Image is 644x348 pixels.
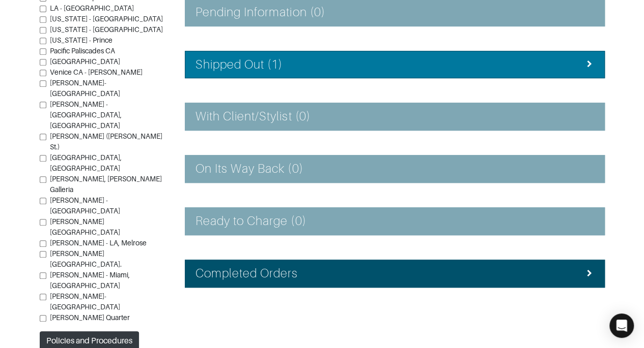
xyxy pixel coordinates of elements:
[50,79,120,98] span: [PERSON_NAME]-[GEOGRAPHIC_DATA]
[609,313,634,338] div: Open Intercom Messenger
[40,155,46,162] input: [GEOGRAPHIC_DATA], [GEOGRAPHIC_DATA]
[50,271,130,290] span: [PERSON_NAME] - Miami, [GEOGRAPHIC_DATA]
[40,219,46,226] input: [PERSON_NAME][GEOGRAPHIC_DATA]
[40,272,46,279] input: [PERSON_NAME] - Miami, [GEOGRAPHIC_DATA]
[195,109,311,124] h4: With Client/Stylist (0)
[40,16,46,23] input: [US_STATE] - [GEOGRAPHIC_DATA]
[40,176,46,183] input: [PERSON_NAME], [PERSON_NAME] Galleria
[195,57,283,72] h4: Shipped Out (1)
[50,153,122,172] span: [GEOGRAPHIC_DATA], [GEOGRAPHIC_DATA]
[50,175,162,194] span: [PERSON_NAME], [PERSON_NAME] Galleria
[40,198,46,204] input: [PERSON_NAME] - [GEOGRAPHIC_DATA]
[50,57,120,66] span: [GEOGRAPHIC_DATA]
[50,292,120,311] span: [PERSON_NAME]- [GEOGRAPHIC_DATA]
[50,100,122,130] span: [PERSON_NAME] - [GEOGRAPHIC_DATA], [GEOGRAPHIC_DATA]
[40,102,46,108] input: [PERSON_NAME] - [GEOGRAPHIC_DATA], [GEOGRAPHIC_DATA]
[50,68,143,76] span: Venice CA - [PERSON_NAME]
[50,313,130,322] span: [PERSON_NAME] Quarter
[195,266,298,281] h4: Completed Orders
[50,196,120,215] span: [PERSON_NAME] - [GEOGRAPHIC_DATA]
[50,239,147,247] span: [PERSON_NAME] - LA, Melrose
[50,249,122,268] span: [PERSON_NAME][GEOGRAPHIC_DATA].
[50,47,115,55] span: Pacific Paliscades CA
[50,217,120,236] span: [PERSON_NAME][GEOGRAPHIC_DATA]
[40,294,46,300] input: [PERSON_NAME]- [GEOGRAPHIC_DATA]
[195,162,303,176] h4: On Its Way Back (0)
[40,240,46,247] input: [PERSON_NAME] - LA, Melrose
[40,38,46,44] input: [US_STATE] - Prince
[40,48,46,55] input: Pacific Paliscades CA
[40,27,46,34] input: [US_STATE] - [GEOGRAPHIC_DATA]
[50,25,163,34] span: [US_STATE] - [GEOGRAPHIC_DATA]
[40,6,46,12] input: LA - [GEOGRAPHIC_DATA]
[50,15,163,23] span: [US_STATE] - [GEOGRAPHIC_DATA]
[40,315,46,322] input: [PERSON_NAME] Quarter
[195,5,325,20] h4: Pending Information (0)
[40,251,46,258] input: [PERSON_NAME][GEOGRAPHIC_DATA].
[195,214,306,229] h4: Ready to Charge (0)
[40,134,46,140] input: [PERSON_NAME] ([PERSON_NAME] St.)
[40,80,46,87] input: [PERSON_NAME]-[GEOGRAPHIC_DATA]
[50,36,113,44] span: [US_STATE] - Prince
[50,4,134,12] span: LA - [GEOGRAPHIC_DATA]
[40,70,46,76] input: Venice CA - [PERSON_NAME]
[50,132,162,151] span: [PERSON_NAME] ([PERSON_NAME] St.)
[40,59,46,66] input: [GEOGRAPHIC_DATA]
